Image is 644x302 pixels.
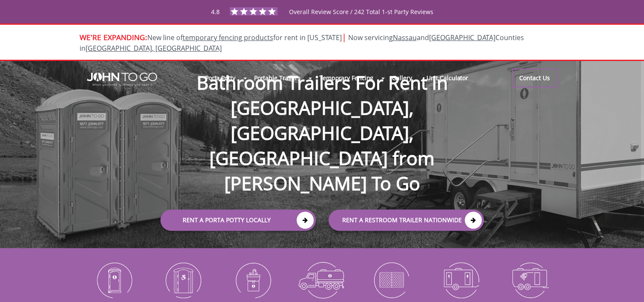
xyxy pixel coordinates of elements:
[198,69,243,87] a: Porta Potty
[385,69,419,87] a: Gallery
[86,258,143,302] img: Portable-Toilets-icon_N.png
[363,258,420,302] img: Temporary-Fencing-cion_N.png
[152,42,492,196] h1: Bathroom Trailers For Rent in [GEOGRAPHIC_DATA], [GEOGRAPHIC_DATA], [GEOGRAPHIC_DATA] from [PERSO...
[160,209,316,231] a: Rent a Porta Potty Locally
[80,33,524,53] span: New line of for rent in [US_STATE]
[419,69,476,87] a: Unit Calculator
[393,33,417,42] a: Nassau
[329,209,484,231] a: rent a RESTROOM TRAILER Nationwide
[87,73,157,86] img: JOHN to go
[155,258,212,302] img: ADA-Accessible-Units-icon_N.png
[289,8,433,33] span: Overall Review Score / 242 Total 1-st Party Reviews
[502,258,558,302] img: Shower-Trailers-icon_N.png
[86,44,222,53] a: [GEOGRAPHIC_DATA], [GEOGRAPHIC_DATA]
[247,69,308,87] a: Portable Trailers
[429,33,495,42] a: [GEOGRAPHIC_DATA]
[224,258,281,302] img: Portable-Sinks-icon_N.png
[294,258,350,302] img: Waste-Services-icon_N.png
[80,33,524,53] span: Now servicing and Counties in
[512,69,557,87] a: Contact Us
[211,8,220,16] span: 4.8
[342,31,346,43] span: |
[183,33,273,42] a: temporary fencing products
[312,69,381,87] a: Temporary Fencing
[80,32,147,42] span: WE'RE EXPANDING:
[432,258,489,302] img: Restroom-Trailers-icon_N.png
